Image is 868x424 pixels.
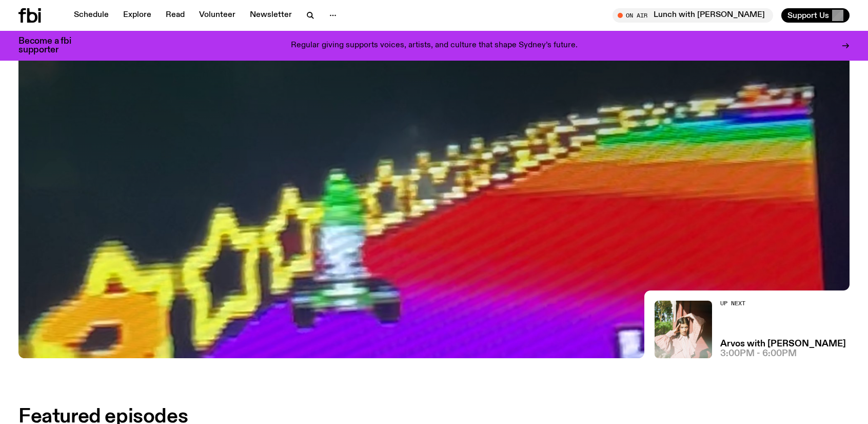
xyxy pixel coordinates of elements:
a: Explore [117,8,157,23]
span: Support Us [787,11,829,20]
button: On AirLunch with [PERSON_NAME] [613,8,773,23]
h2: Up Next [720,301,846,306]
a: Volunteer [193,8,242,23]
button: Support Us [781,8,850,23]
p: Regular giving supports voices, artists, and culture that shape Sydney’s future. [291,41,578,50]
a: Schedule [68,8,115,23]
img: Maleeka stands outside on a balcony. She is looking at the camera with a serious expression, and ... [655,301,712,358]
a: Read [160,8,191,23]
h3: Become a fbi supporter [18,37,84,54]
span: 3:00pm - 6:00pm [720,349,797,358]
a: Newsletter [244,8,298,23]
a: Arvos with [PERSON_NAME] [720,340,846,348]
